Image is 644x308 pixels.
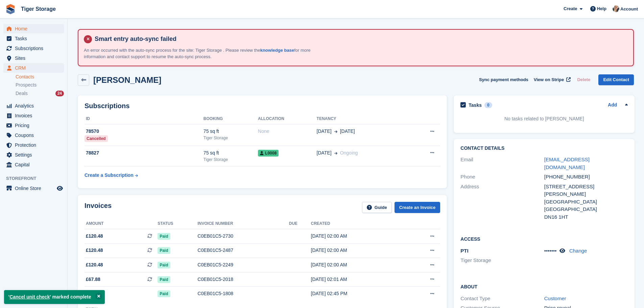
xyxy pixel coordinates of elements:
div: C0EB01C5-2730 [197,233,289,240]
p: ' ' marked complete [4,290,105,304]
div: [DATE] 02:00 AM [311,247,404,254]
a: Create a Subscription [85,169,138,182]
h4: Smart entry auto-sync failed [92,35,628,43]
div: Phone [460,173,544,181]
a: knowledge base [260,48,294,53]
span: £67.88 [86,276,100,283]
h2: Tasks [469,102,482,108]
span: Home [15,24,55,33]
div: [PHONE_NUMBER] [544,173,628,181]
a: Guide [362,202,392,213]
div: 78827 [85,149,204,157]
p: No tasks related to [PERSON_NAME] [460,115,628,122]
span: Ongoing [340,150,358,156]
span: Settings [15,150,55,160]
div: DN16 1HT [544,213,628,221]
div: [GEOGRAPHIC_DATA] [544,198,628,206]
span: Sites [15,53,55,63]
div: 24 [55,91,64,96]
span: Paid [158,262,170,268]
span: [DATE] [340,128,355,135]
div: [DATE] 02:01 AM [311,276,404,283]
h2: [PERSON_NAME] [93,75,161,85]
div: Contact Type [460,295,544,303]
button: Delete [574,74,593,86]
span: Paid [158,290,170,297]
span: CRM [15,63,55,73]
a: menu [3,44,64,53]
a: Edit Contact [598,74,634,86]
div: 75 sq ft [204,149,258,157]
span: £120.48 [86,233,103,240]
a: Cancel unit check [9,294,50,300]
th: Status [158,218,197,229]
div: Tiger Storage [204,157,258,163]
span: PTI [460,248,468,254]
span: Analytics [15,101,55,111]
span: Paid [158,233,170,240]
span: Coupons [15,131,55,140]
span: Paid [158,247,170,254]
th: Invoice number [197,218,289,229]
a: menu [3,53,64,63]
img: Becky Martin [613,5,619,12]
th: Amount [85,218,158,229]
th: Tenancy [317,114,409,124]
th: ID [85,114,204,124]
div: None [258,128,317,135]
span: [DATE] [317,128,332,135]
span: ••••••• [544,248,557,254]
a: menu [3,160,64,169]
div: Email [460,156,544,171]
span: £120.48 [86,247,103,254]
div: [GEOGRAPHIC_DATA] [544,206,628,213]
a: menu [3,101,64,111]
span: Subscriptions [15,44,55,53]
span: Storefront [6,175,67,182]
div: [DATE] 02:45 PM [311,290,404,297]
div: Address [460,183,544,221]
span: Paid [158,276,170,283]
a: menu [3,24,64,33]
div: 75 sq ft [204,128,258,135]
span: Capital [15,160,55,169]
a: Preview store [56,184,64,192]
div: [STREET_ADDRESS][PERSON_NAME] [544,183,628,198]
div: Tiger Storage [204,135,258,141]
span: Online Store [15,184,55,193]
h2: Contact Details [460,146,628,151]
img: stora-icon-8386f47178a22dfd0bd8f6a31ec36ba5ce8667c1dd55bd0f319d3a0aa187defe.svg [5,4,16,14]
th: Created [311,218,404,229]
span: Create [564,5,577,12]
div: Create a Subscription [85,172,134,179]
span: Account [620,6,638,13]
span: £120.48 [86,261,103,268]
a: Create an Invoice [395,202,440,213]
th: Due [289,218,311,229]
a: Tiger Storage [18,3,58,15]
li: Tiger Storage [460,257,544,264]
div: [DATE] 02:00 AM [311,233,404,240]
a: menu [3,121,64,130]
a: Deals 24 [16,90,64,97]
span: Invoices [15,111,55,120]
span: Protection [15,140,55,150]
div: [DATE] 02:00 AM [311,261,404,268]
div: Cancelled [85,135,108,142]
h2: Invoices [85,202,112,213]
span: Prospects [16,82,37,88]
a: Customer [544,295,566,301]
a: menu [3,111,64,120]
span: Pricing [15,121,55,130]
a: menu [3,131,64,140]
div: C0EB01C5-2249 [197,261,289,268]
a: menu [3,150,64,160]
h2: Access [460,235,628,242]
span: [DATE] [317,149,332,157]
div: 78570 [85,128,204,135]
span: View on Stripe [534,76,564,83]
h2: About [460,283,628,290]
a: menu [3,63,64,73]
p: An error occurred with the auto-sync process for the site: Tiger Storage . Please review the for ... [84,47,320,60]
span: Tasks [15,34,55,43]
